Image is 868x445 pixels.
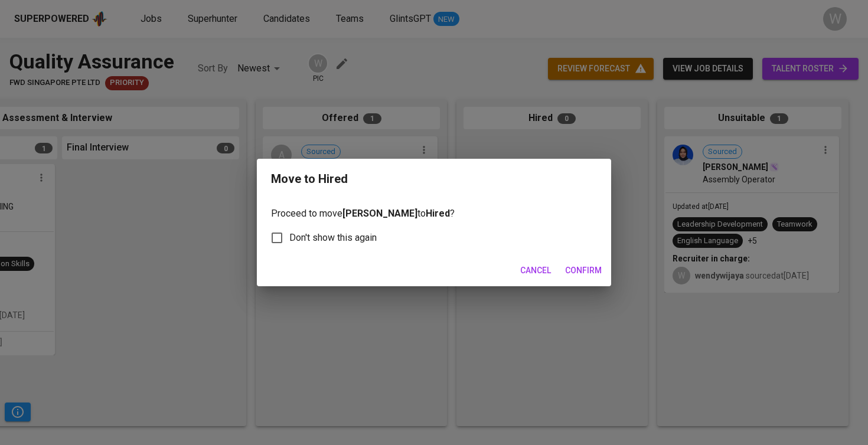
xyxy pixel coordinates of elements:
[560,260,606,282] button: Confirm
[289,231,377,245] span: Don't show this again
[520,263,551,278] span: Cancel
[515,260,556,282] button: Cancel
[565,263,602,278] span: Confirm
[426,208,450,219] b: Hired
[271,207,597,221] p: Proceed to move to ?
[342,208,417,219] b: [PERSON_NAME]
[271,171,348,188] div: Move to Hired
